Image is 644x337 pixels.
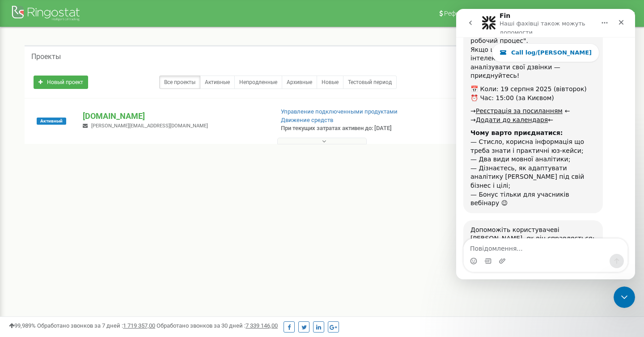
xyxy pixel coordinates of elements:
[444,10,518,17] span: Реферальная программа
[317,76,343,89] a: Новые
[37,118,66,125] span: Активный
[456,9,635,279] iframe: Intercom live chat
[200,76,235,89] a: Активные
[234,76,282,89] a: Непродленные
[34,76,88,89] a: Новый проект
[282,76,317,89] a: Архивные
[246,322,278,329] u: 7 339 146,00
[157,322,278,329] span: Обработано звонков за 30 дней :
[83,110,266,122] p: [DOMAIN_NAME]
[159,76,200,89] a: Все проекты
[614,286,635,308] iframe: Intercom live chat
[343,76,397,89] a: Тестовый период
[91,123,208,129] span: [PERSON_NAME][EMAIL_ADDRESS][DOMAIN_NAME]
[123,322,155,329] u: 1 719 357,00
[37,322,155,329] span: Обработано звонков за 7 дней :
[281,124,415,133] p: При текущих затратах активен до: [DATE]
[31,53,61,61] h5: Проекты
[9,322,36,329] span: 99,989%
[281,108,398,115] a: Управление подключенными продуктами
[281,117,333,123] a: Движение средств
